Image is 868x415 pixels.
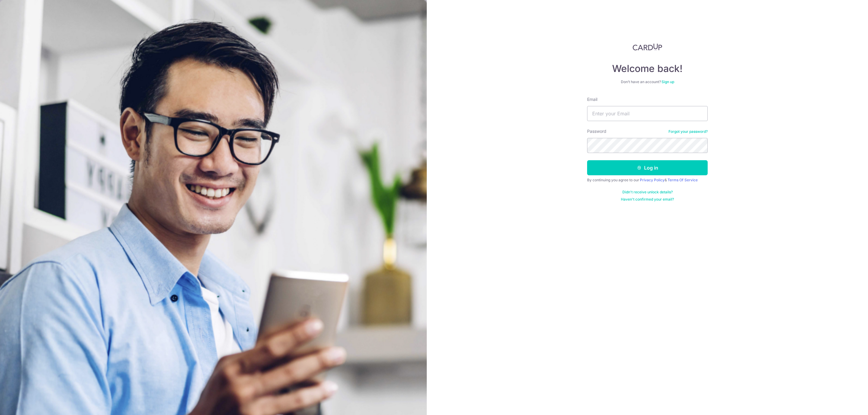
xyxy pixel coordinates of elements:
a: Haven't confirmed your email? [621,197,674,202]
img: CardUp Logo [633,43,662,51]
h4: Welcome back! [587,63,708,75]
a: Didn't receive unlock details? [622,190,673,195]
div: By continuing you agree to our & [587,178,708,183]
a: Privacy Policy [640,178,665,182]
a: Sign up [662,80,674,84]
label: Email [587,96,597,102]
div: Don’t have an account? [587,80,708,84]
a: Terms Of Service [668,178,698,182]
label: Password [587,128,606,134]
a: Forgot your password? [668,129,708,134]
input: Enter your Email [587,106,708,121]
button: Log in [587,160,708,175]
